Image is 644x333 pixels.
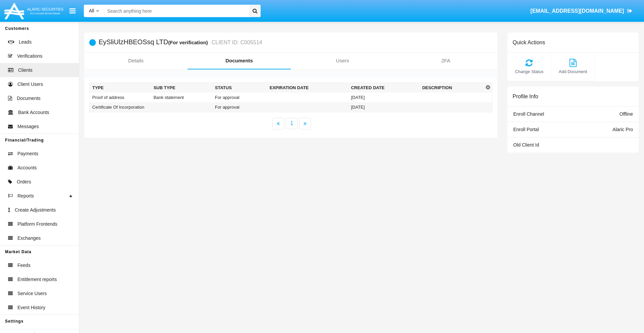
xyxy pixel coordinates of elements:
[17,235,41,242] span: Exchanges
[3,1,64,21] img: Logo image
[17,81,43,88] span: Client Users
[90,83,151,93] th: Type
[212,83,267,93] th: Status
[90,102,151,112] td: Certificate Of Incorporation
[19,39,32,46] span: Leads
[151,83,212,93] th: Sub Type
[210,40,262,45] small: CLIENT ID: C005514
[187,53,291,69] a: Documents
[18,109,49,116] span: Bank Accounts
[151,93,212,102] td: Bank statement
[620,111,633,117] span: Offline
[17,150,38,157] span: Payments
[513,142,539,148] span: Old Client Id
[513,127,539,132] span: Enroll Portal
[17,53,42,60] span: Verifications
[527,2,636,20] a: [EMAIL_ADDRESS][DOMAIN_NAME]
[513,93,538,100] h6: Profile Info
[90,93,151,102] td: Proof of address
[420,83,484,93] th: Description
[17,95,41,102] span: Documents
[612,127,633,132] span: Alaric Pro
[530,8,624,14] span: [EMAIL_ADDRESS][DOMAIN_NAME]
[513,39,545,46] h6: Quick Actions
[99,39,262,46] h5: EySliUlzHBEOSsq LTD
[267,83,348,93] th: Expiration date
[348,83,419,93] th: Created Date
[17,262,31,269] span: Feeds
[17,192,34,200] span: Reports
[84,7,104,14] a: All
[84,118,497,129] nav: paginator
[17,123,39,130] span: Messages
[18,67,33,74] span: Clients
[17,178,31,185] span: Orders
[511,68,547,75] span: Change Status
[348,102,419,112] td: [DATE]
[212,102,267,112] td: For approval
[291,53,394,69] a: Users
[17,276,57,283] span: Entitlement reports
[84,53,187,69] a: Details
[513,111,544,117] span: Enroll Channel
[15,207,56,214] span: Create Adjustments
[168,39,210,46] div: (For verification)
[554,68,591,75] span: Add Document
[212,93,267,102] td: For approval
[89,8,94,13] span: All
[17,290,47,297] span: Service Users
[17,304,45,311] span: Event History
[17,221,57,228] span: Platform Frontends
[104,5,247,17] input: Search
[17,164,37,171] span: Accounts
[394,53,497,69] a: 2FA
[348,93,419,102] td: [DATE]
